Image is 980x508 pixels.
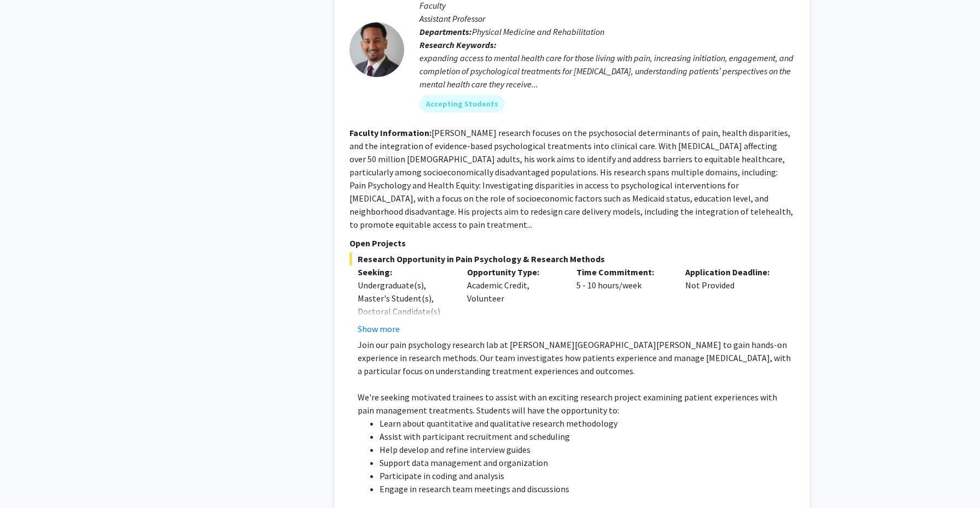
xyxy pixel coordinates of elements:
[568,265,678,335] div: 5 - 10 hours/week
[349,237,795,250] p: Open Projects
[685,265,778,279] p: Application Deadline:
[380,456,795,469] li: Support data management and organization
[419,51,795,91] div: expanding access to mental health care for those living with pain, increasing initiation, engagem...
[349,127,793,230] fg-read-more: [PERSON_NAME] research focuses on the psychosocial determinants of pain, health disparities, and ...
[380,443,795,456] li: Help develop and refine interview guides
[349,127,431,138] b: Faculty Information:
[459,265,568,335] div: Academic Credit, Volunteer
[349,252,795,265] span: Research Opportunity in Pain Psychology & Research Methods
[380,417,795,430] li: Learn about quantitative and qualitative research methodology
[358,265,451,279] p: Seeking:
[380,469,795,482] li: Participate in coding and analysis
[419,26,472,37] b: Departments:
[8,459,46,500] iframe: Chat
[358,322,400,335] button: Show more
[576,265,669,279] p: Time Commitment:
[467,265,560,279] p: Opportunity Type:
[358,391,795,417] p: We're seeking motivated trainees to assist with an exciting research project examining patient ex...
[419,12,795,25] p: Assistant Professor
[472,26,604,37] span: Physical Medicine and Rehabilitation
[380,430,795,443] li: Assist with participant recruitment and scheduling
[358,338,795,377] p: Join our pain psychology research lab at [PERSON_NAME][GEOGRAPHIC_DATA][PERSON_NAME] to gain hand...
[419,95,505,113] mat-chip: Accepting Students
[677,265,786,335] div: Not Provided
[380,482,795,495] li: Engage in research team meetings and discussions
[419,39,497,50] b: Research Keywords:
[358,279,451,410] div: Undergraduate(s), Master's Student(s), Doctoral Candidate(s) (PhD, MD, DMD, PharmD, etc.), Postdo...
